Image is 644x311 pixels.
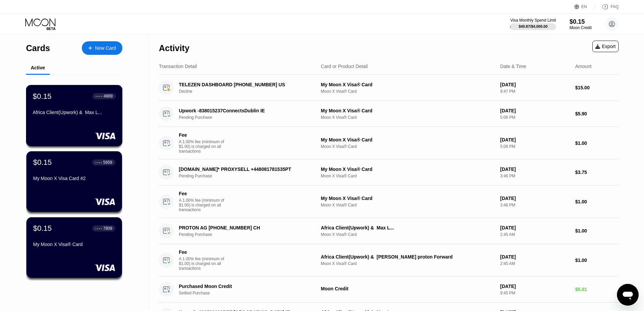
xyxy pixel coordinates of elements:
[321,115,495,120] div: Moon X Visa® Card
[31,65,45,70] div: Active
[510,18,556,23] div: Visa Monthly Spend Limit
[592,41,619,52] div: Export
[321,286,495,291] div: Moon Credit
[500,174,570,178] div: 3:46 PM
[159,159,619,185] div: [DOMAIN_NAME]* PROXYSELL +448081781535PTPending PurchaseMy Moon X Visa® CardMoon X Visa® Card[DAT...
[575,199,619,204] div: $1.00
[103,226,112,231] div: 7809
[500,284,570,289] div: [DATE]
[321,254,495,260] div: Africa Client(Upwork) & [PERSON_NAME] proton Forward
[321,203,495,207] div: Moon X Visa® Card
[179,284,310,289] div: Purchased Moon Credit
[321,166,495,172] div: My Moon X Visa® Card
[575,258,619,263] div: $1.00
[500,196,570,201] div: [DATE]
[159,101,619,127] div: Upwork -838015237ConnectsDublin IEPending PurchaseMy Moon X Visa® CardMoon X Visa® Card[DATE]5:06...
[500,232,570,237] div: 2:45 AM
[103,160,112,165] div: 5959
[595,44,616,49] div: Export
[500,144,570,149] div: 5:06 PM
[321,89,495,94] div: Moon X Visa® Card
[179,174,320,178] div: Pending Purchase
[179,257,230,271] div: A 1.00% fee (minimum of $1.00) is charged on all transactions
[159,75,619,101] div: TELEZEN DASHBOARD [PHONE_NUMBER] USDeclineMy Moon X Visa® CardMoon X Visa® Card[DATE]9:47 PM$15.00
[570,18,592,25] div: $0.15
[321,232,495,237] div: Moon X Visa® Card
[159,43,189,53] div: Activity
[574,3,595,10] div: EN
[179,89,320,94] div: Decline
[321,196,495,201] div: My Moon X Visa® Card
[33,158,52,167] div: $0.15
[611,4,619,9] div: FAQ
[321,108,495,113] div: My Moon X Visa® Card
[33,92,52,101] div: $0.15
[595,3,619,10] div: FAQ
[500,137,570,142] div: [DATE]
[159,276,619,303] div: Purchased Moon CreditSettled PurchaseMoon Credit[DATE]9:45 PM$5.01
[575,287,619,292] div: $5.01
[95,227,102,229] div: ● ● ● ●
[33,224,52,233] div: $0.15
[575,170,619,175] div: $3.75
[570,18,592,30] div: $0.15Moon Credit
[500,82,570,87] div: [DATE]
[500,108,570,113] div: [DATE]
[179,82,310,87] div: TELEZEN DASHBOARD [PHONE_NUMBER] US
[321,82,495,87] div: My Moon X Visa® Card
[159,185,619,218] div: FeeA 1.00% fee (minimum of $1.00) is charged on all transactionsMy Moon X Visa® CardMoon X Visa® ...
[26,151,122,212] div: $0.15● ● ● ●5959My Moon X Visa Card #2
[321,137,495,142] div: My Moon X Visa® Card
[179,198,230,212] div: A 1.00% fee (minimum of $1.00) is charged on all transactions
[500,225,570,230] div: [DATE]
[26,217,122,278] div: $0.15● ● ● ●7809My Moon X Visa® Card
[500,115,570,120] div: 5:06 PM
[570,25,592,30] div: Moon Credit
[179,249,226,255] div: Fee
[500,166,570,172] div: [DATE]
[179,139,230,154] div: A 1.00% fee (minimum of $1.00) is charged on all transactions
[575,64,591,69] div: Amount
[103,94,113,98] div: 4889
[575,111,619,116] div: $5.90
[500,254,570,260] div: [DATE]
[159,218,619,244] div: PROTON AG [PHONE_NUMBER] CHPending PurchaseAfrica Client(Upwork) & Max L...Moon X Visa® Card[DATE...
[33,176,115,181] div: My Moon X Visa Card #2
[500,64,526,69] div: Date & Time
[33,242,115,247] div: My Moon X Visa® Card
[159,244,619,276] div: FeeA 1.00% fee (minimum of $1.00) is charged on all transactionsAfrica Client(Upwork) & [PERSON_N...
[179,191,226,196] div: Fee
[95,45,116,51] div: New Card
[26,43,50,53] div: Cards
[510,18,556,30] div: Visa Monthly Spend Limit$40.87/$4,000.00
[26,85,122,146] div: $0.15● ● ● ●4889Africa Client(Upwork) & Max L...
[500,261,570,266] div: 2:45 AM
[575,228,619,234] div: $1.00
[321,64,368,69] div: Card or Product Detail
[179,132,226,138] div: Fee
[96,95,102,97] div: ● ● ● ●
[159,127,619,159] div: FeeA 1.00% fee (minimum of $1.00) is charged on all transactionsMy Moon X Visa® CardMoon X Visa® ...
[179,291,320,295] div: Settled Purchase
[82,41,122,55] div: New Card
[33,110,116,115] div: Africa Client(Upwork) & Max L...
[500,203,570,207] div: 3:46 PM
[179,166,310,172] div: [DOMAIN_NAME]* PROXYSELL +448081781535PT
[617,284,639,306] iframe: Button to launch messaging window
[500,291,570,295] div: 9:45 PM
[95,161,102,163] div: ● ● ● ●
[581,4,587,9] div: EN
[179,232,320,237] div: Pending Purchase
[575,140,619,146] div: $1.00
[321,144,495,149] div: Moon X Visa® Card
[179,115,320,120] div: Pending Purchase
[179,108,310,113] div: Upwork -838015237ConnectsDublin IE
[321,261,495,266] div: Moon X Visa® Card
[179,225,310,230] div: PROTON AG [PHONE_NUMBER] CH
[575,85,619,90] div: $15.00
[519,24,548,28] div: $40.87 / $4,000.00
[500,89,570,94] div: 9:47 PM
[321,174,495,178] div: Moon X Visa® Card
[159,64,197,69] div: Transaction Detail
